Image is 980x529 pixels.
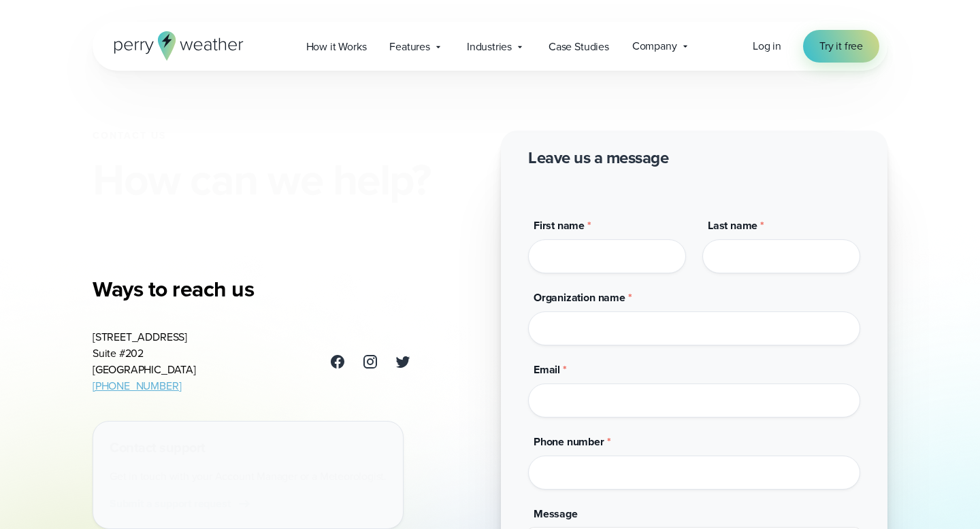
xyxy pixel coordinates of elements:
a: Log in [753,38,781,54]
span: Last name [708,218,757,233]
span: How it Works [306,39,367,55]
span: Features [389,39,430,55]
a: Case Studies [537,33,621,61]
span: Log in [753,38,781,54]
span: Company [632,38,677,54]
h3: Ways to reach us [93,275,411,303]
span: Organization name [534,290,625,305]
span: Industries [467,39,512,55]
span: Case Studies [549,39,609,55]
a: How it Works [295,33,378,61]
span: Message [534,506,578,522]
a: [PHONE_NUMBER] [93,378,181,394]
span: Phone number [534,434,604,449]
a: Try it free [803,30,879,63]
span: Email [534,362,560,377]
address: [STREET_ADDRESS] Suite #202 [GEOGRAPHIC_DATA] [93,329,196,394]
h2: Leave us a message [528,147,668,169]
span: Try it free [819,38,863,54]
span: First name [534,218,585,233]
